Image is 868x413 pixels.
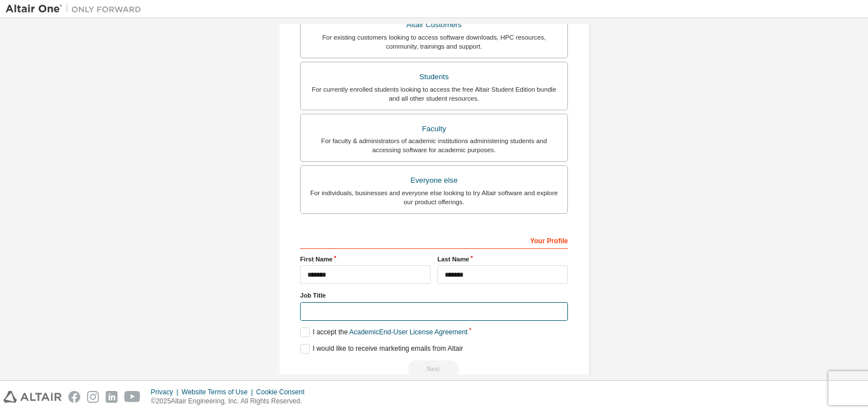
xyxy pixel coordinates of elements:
[307,85,561,103] div: For currently enrolled students looking to access the free Altair Student Edition bundle and all ...
[307,173,561,188] div: Everyone else
[3,391,62,403] img: altair_logo.svg
[68,391,80,403] img: facebook.svg
[151,397,311,406] p: © 2025 Altair Engineering, Inc. All Rights Reserved.
[300,360,568,377] div: Email already exists
[300,231,568,249] div: Your Profile
[87,391,99,403] img: instagram.svg
[307,17,561,33] div: Altair Customers
[6,3,147,15] img: Altair One
[307,121,561,137] div: Faculty
[300,344,463,354] label: I would like to receive marketing emails from Altair
[437,255,568,264] label: Last Name
[124,391,141,403] img: youtube.svg
[300,291,568,300] label: Job Title
[307,33,561,51] div: For existing customers looking to access software downloads, HPC resources, community, trainings ...
[300,328,467,337] label: I accept the
[300,255,431,264] label: First Name
[151,388,181,397] div: Privacy
[106,391,118,403] img: linkedin.svg
[307,69,561,85] div: Students
[307,136,561,154] div: For faculty & administrators of academic institutions administering students and accessing softwa...
[181,388,256,397] div: Website Terms of Use
[307,188,561,206] div: For individuals, businesses and everyone else looking to try Altair software and explore our prod...
[256,388,311,397] div: Cookie Consent
[349,328,467,336] a: Academic End-User License Agreement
